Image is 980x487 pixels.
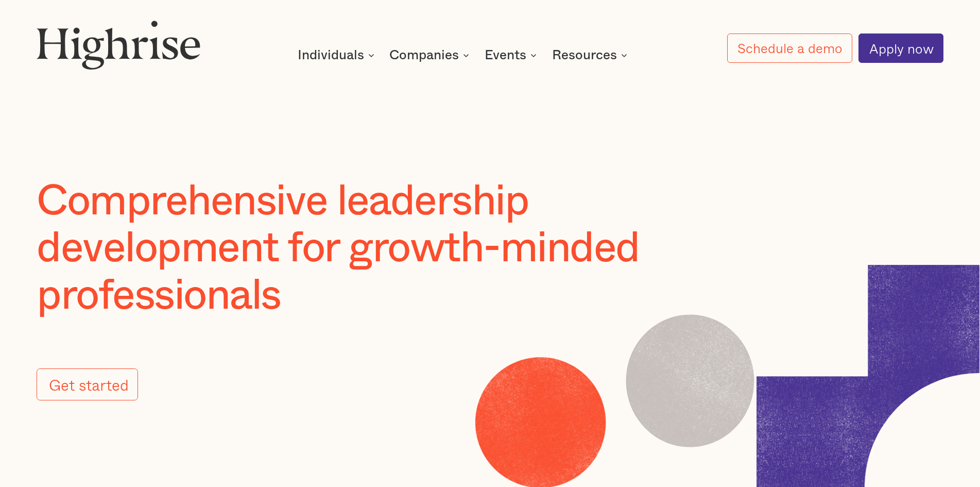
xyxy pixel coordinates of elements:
[858,33,943,63] a: Apply now
[485,49,526,61] div: Events
[37,368,138,400] a: Get started
[389,49,459,61] div: Companies
[552,49,617,61] div: Resources
[37,178,698,320] h1: Comprehensive leadership development for growth-minded professionals
[485,49,540,61] div: Events
[37,20,200,70] img: Highrise logo
[298,49,377,61] div: Individuals
[552,49,630,61] div: Resources
[727,33,852,63] a: Schedule a demo
[389,49,472,61] div: Companies
[298,49,364,61] div: Individuals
